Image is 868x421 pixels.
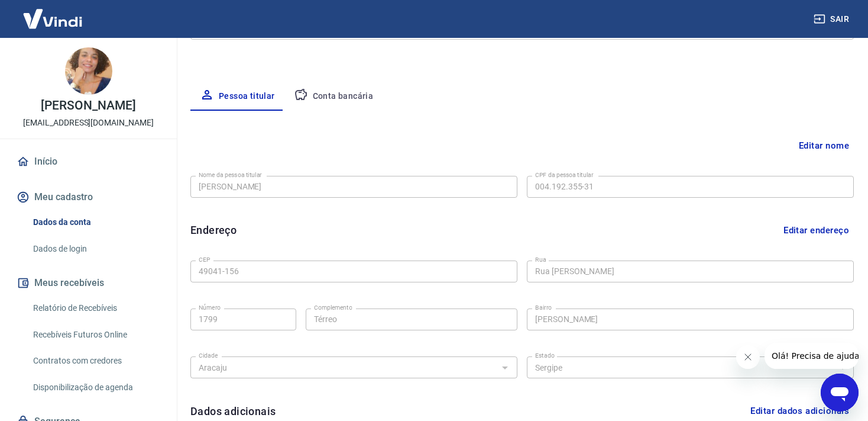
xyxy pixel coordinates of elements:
[14,270,163,296] button: Meus recebíveis
[41,99,135,112] p: [PERSON_NAME]
[821,374,859,412] iframe: Botão para abrir a janela de mensagens
[14,1,91,37] img: Vindi
[199,351,218,360] label: Cidade
[7,8,99,18] span: Olá! Precisa de ajuda?
[535,303,552,312] label: Bairro
[779,219,854,242] button: Editar endereço
[14,184,163,210] button: Meu cadastro
[194,360,494,375] input: Digite aqui algumas palavras para buscar a cidade
[199,171,262,179] label: Nome da pessoa titular
[736,345,760,369] iframe: Fechar mensagem
[28,349,163,373] a: Contratos com credores
[284,82,383,111] button: Conta bancária
[28,375,163,400] a: Disponibilização de agenda
[535,351,555,360] label: Estado
[199,255,210,264] label: CEP
[535,171,594,179] label: CPF da pessoa titular
[535,255,546,264] label: Rua
[765,343,859,369] iframe: Mensagem da empresa
[190,82,284,111] button: Pessoa titular
[190,222,237,238] h6: Endereço
[199,303,221,312] label: Número
[65,47,112,95] img: a46899a6-c9b7-403c-8271-7e1182428f17.jpeg
[190,403,276,419] h6: Dados adicionais
[28,210,163,234] a: Dados da conta
[14,149,163,175] a: Início
[314,303,352,312] label: Complemento
[28,296,163,320] a: Relatório de Recebíveis
[794,134,854,157] button: Editar nome
[811,8,854,30] button: Sair
[28,237,163,261] a: Dados de login
[23,117,154,129] p: [EMAIL_ADDRESS][DOMAIN_NAME]
[28,323,163,347] a: Recebíveis Futuros Online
